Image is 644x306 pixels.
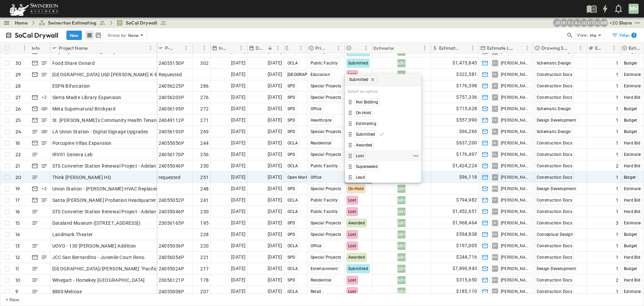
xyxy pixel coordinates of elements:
[16,44,24,52] button: Sort
[616,163,619,169] span: 2
[289,44,297,52] button: Sort
[200,117,209,124] span: 271
[159,174,181,181] span: requested
[501,209,529,214] span: [PERSON_NAME]
[487,45,514,51] p: Estimate Lead
[287,141,298,145] span: OCLA
[175,44,182,52] button: Sort
[311,118,332,123] span: Healthcare
[616,94,619,101] span: 1
[616,185,619,192] span: 1
[230,44,237,52] button: Sort
[268,128,282,135] span: [DATE]
[356,99,378,105] span: Not Bidding
[231,71,246,78] span: [DATE]
[452,208,477,215] span: $1,452,651
[346,141,420,149] div: Awarded
[595,45,601,51] p: Estimate Round
[537,186,576,191] span: Design Development
[452,162,477,170] span: $1,424,224
[609,31,639,40] button: Filter1
[537,152,573,157] span: Construction Docs
[469,44,477,52] button: Menu
[231,59,246,67] span: [DATE]
[628,3,639,14] button: MH
[126,19,157,26] span: SoCal Drywall
[231,196,246,204] span: [DATE]
[231,82,246,90] span: [DATE]
[200,185,209,192] span: 248
[456,82,477,90] span: $176,398
[560,19,568,27] div: Daryll Hayward (daryll.hayward@swinerton.com)
[537,118,576,123] span: Design Development
[356,153,364,159] span: Lost
[159,94,184,101] span: 24056203P
[108,32,127,39] p: Group by:
[287,186,296,191] span: SPD
[346,152,412,160] div: Lost
[587,19,595,27] div: Haaris Tahmas (haaris.tahmas@swinerton.com)
[439,45,460,51] p: Estimate Amount
[624,175,636,180] span: Bidget
[629,45,642,51] p: Estimate Type
[624,164,641,168] span: Hard Bid
[346,109,420,117] div: On-Hold
[356,142,372,148] span: Awarded
[537,175,573,180] span: Construction Docs
[159,105,184,112] span: 24056195P
[159,60,184,67] span: 24055150P
[52,60,95,67] span: Food Share Oxnard
[311,141,332,145] span: Residential
[15,163,20,169] p: 21
[456,93,477,101] span: $757,336
[32,39,40,57] div: Info
[624,129,637,134] span: Budget
[52,174,111,181] span: Think [PERSON_NAME] HQ
[397,59,406,67] div: MH
[523,44,531,52] button: Menu
[287,129,296,134] span: SPD
[624,152,641,157] span: Estimate
[182,44,190,52] button: Menu
[40,185,48,193] div: + 2
[231,105,246,113] span: [DATE]
[493,143,497,143] span: NL
[15,140,20,146] p: 18
[327,44,334,52] button: Sort
[501,198,529,203] span: [PERSON_NAME]
[616,128,619,135] span: 1
[237,44,245,52] button: Menu
[374,39,395,57] div: Estimator
[231,139,246,147] span: [DATE]
[231,93,246,101] span: [DATE]
[493,166,497,166] span: AY
[231,116,246,124] span: [DATE]
[624,118,637,123] span: Budget
[15,94,20,101] p: 27
[501,163,529,169] span: [PERSON_NAME]
[287,198,298,203] span: OCLA
[268,116,282,124] span: [DATE]
[501,129,529,134] span: [PERSON_NAME]
[287,106,296,111] span: SPD
[66,31,82,40] button: New
[456,139,477,147] span: $637,200
[15,71,21,78] p: 29
[356,164,378,169] span: Superseded
[311,186,341,191] span: Special Projects
[633,33,635,38] h6: 1
[493,120,497,120] span: YK
[348,49,368,54] span: Submitted
[397,196,406,204] div: MH
[268,185,282,192] span: [DATE]
[537,106,571,111] span: Schematic Design
[200,163,209,169] span: 230
[159,117,184,124] span: 24049112P
[537,72,573,77] span: Construction Docs
[573,19,581,27] div: Anthony Jimenez (anthony.jimenez@swinerton.com)
[600,19,608,27] div: Meghana Raj (meghana.raj@swinerton.com)
[287,84,296,88] span: SPD
[553,19,561,27] div: Joshua Russell (joshua.russell@swinerton.com)
[493,131,497,132] span: RL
